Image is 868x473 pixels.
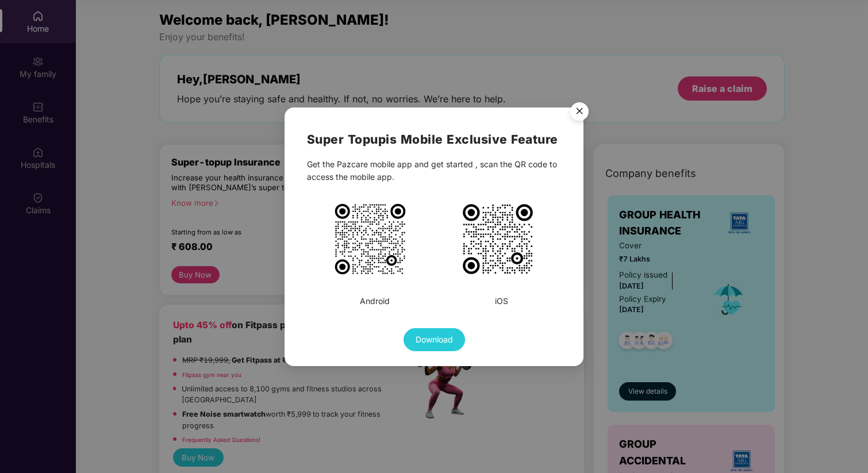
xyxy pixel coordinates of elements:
[563,97,596,129] img: svg+xml;base64,PHN2ZyB4bWxucz0iaHR0cDovL3d3dy53My5vcmcvMjAwMC9zdmciIHdpZHRoPSI1NiIgaGVpZ2h0PSI1Ni...
[307,129,562,148] h2: Super Topup is Mobile Exclusive Feature
[360,294,390,307] div: Android
[416,333,453,345] span: Download
[307,157,562,183] div: Get the Pazcare mobile app and get started , scan the QR code to access the mobile app.
[333,201,408,276] img: PiA8c3ZnIHdpZHRoPSIxMDE1IiBoZWlnaHQ9IjEwMTUiIHZpZXdCb3g9Ii0xIC0xIDM1IDM1IiB4bWxucz0iaHR0cDovL3d3d...
[404,328,465,351] button: Download
[563,97,594,128] button: Close
[495,294,508,307] div: iOS
[460,201,535,276] img: PiA8c3ZnIHdpZHRoPSIxMDIzIiBoZWlnaHQ9IjEwMjMiIHZpZXdCb3g9Ii0xIC0xIDMxIDMxIiB4bWxucz0iaHR0cDovL3d3d...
